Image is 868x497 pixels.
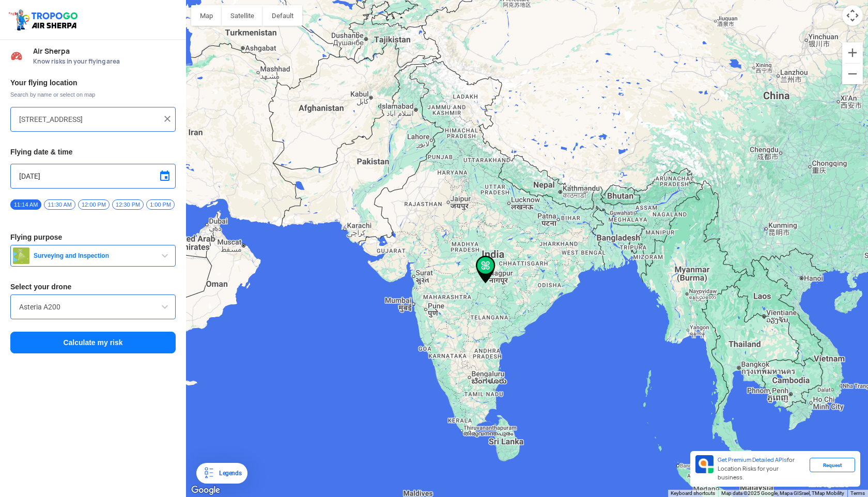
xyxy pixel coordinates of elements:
img: Google [189,484,223,497]
button: Map camera controls [842,5,863,26]
span: Air Sherpa [33,47,176,55]
button: Zoom in [842,42,863,63]
div: Legends [215,467,241,479]
h3: Your flying location [10,79,176,86]
h3: Flying date & time [10,148,176,156]
img: ic_tgdronemaps.svg [8,8,81,32]
button: Show street map [191,5,222,26]
a: Terms [850,490,865,496]
span: 11:30 AM [44,199,75,210]
input: Select Date [19,170,167,182]
button: Show satellite imagery [222,5,263,26]
img: Legends [203,467,215,479]
div: Request [810,458,855,472]
button: Zoom out [842,64,863,84]
button: Surveying and Inspection [10,245,176,267]
span: 12:00 PM [78,199,110,210]
h3: Select your drone [10,283,176,290]
span: 11:14 AM [10,199,41,210]
span: Surveying and Inspection [29,252,159,260]
img: Premium APIs [695,455,714,473]
span: Know risks in your flying area [33,57,176,66]
span: Get Premium Detailed APIs [718,456,787,463]
div: for Location Risks for your business. [714,455,810,483]
span: Search by name or select on map [10,90,176,99]
input: Search your flying location [19,113,159,126]
a: Click to see this area on Google Maps [189,484,223,497]
button: Keyboard shortcuts [671,490,715,497]
img: Risk Scores [10,50,23,62]
span: Map data ©2025 Google, Mapa GISrael, TMap Mobility [721,490,844,496]
button: Calculate my risk [10,332,176,353]
input: Search by name or Brand [19,301,167,313]
span: 12:30 PM [112,199,144,210]
h3: Flying purpose [10,234,176,241]
img: ic_close.png [162,114,173,124]
span: 1:00 PM [146,199,175,210]
img: survey.png [13,247,29,264]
